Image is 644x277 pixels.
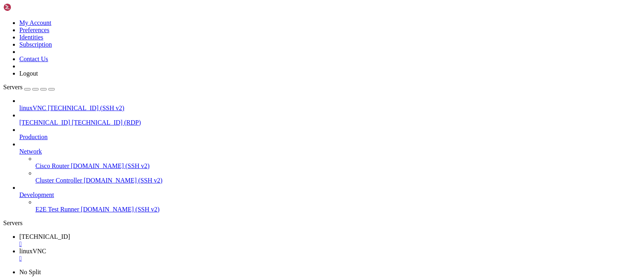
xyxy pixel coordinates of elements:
[19,191,54,198] span: Development
[35,170,641,184] li: Cluster Controller [DOMAIN_NAME] (SSH v2)
[48,105,124,111] span: [TECHNICAL_ID] (SSH v2)
[19,148,42,155] span: Network
[19,34,43,41] a: Identities
[19,55,48,62] a: Contact Us
[35,177,641,184] a: Cluster Controller [DOMAIN_NAME] (SSH v2)
[72,119,141,126] span: [TECHNICAL_ID] (RDP)
[35,162,641,170] a: Cisco Router [DOMAIN_NAME] (SSH v2)
[3,3,50,11] img: Shellngn
[19,133,641,141] a: Production
[19,248,641,262] a: linuxVNC
[19,19,52,26] a: My Account
[71,162,150,169] span: [DOMAIN_NAME] (SSH v2)
[19,119,641,126] a: [TECHNICAL_ID] [TECHNICAL_ID] (RDP)
[19,105,641,112] a: linuxVNC [TECHNICAL_ID] (SSH v2)
[35,206,79,213] span: E2E Test Runner
[19,41,52,48] a: Subscription
[19,248,46,254] span: linuxVNC
[19,233,70,240] span: [TECHNICAL_ID]
[19,105,46,111] span: linuxVNC
[19,141,641,184] li: Network
[35,199,641,213] li: E2E Test Runner [DOMAIN_NAME] (SSH v2)
[19,112,641,126] li: [TECHNICAL_ID] [TECHNICAL_ID] (RDP)
[19,269,41,275] a: No Split
[81,206,160,213] span: [DOMAIN_NAME] (SSH v2)
[19,148,641,155] a: Network
[3,220,641,227] div: Servers
[19,126,641,141] li: Production
[19,133,47,140] span: Production
[19,97,641,112] li: linuxVNC [TECHNICAL_ID] (SSH v2)
[19,184,641,213] li: Development
[3,84,55,90] a: Servers
[35,177,82,184] span: Cluster Controller
[19,233,641,248] a: 176.102.65.175
[35,155,641,170] li: Cisco Router [DOMAIN_NAME] (SSH v2)
[3,84,23,90] span: Servers
[19,70,38,77] a: Logout
[35,206,641,213] a: E2E Test Runner [DOMAIN_NAME] (SSH v2)
[19,119,70,126] span: [TECHNICAL_ID]
[19,255,641,262] a: 
[35,162,69,169] span: Cisco Router
[84,177,163,184] span: [DOMAIN_NAME] (SSH v2)
[19,191,641,199] a: Development
[19,240,641,248] a: 
[19,27,50,33] a: Preferences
